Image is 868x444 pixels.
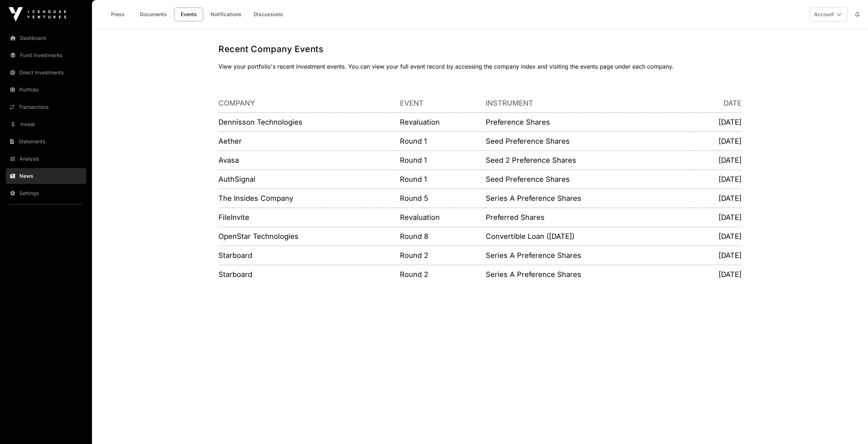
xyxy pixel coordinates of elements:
a: Analysis [6,151,86,167]
a: Aether [218,137,242,145]
p: Round 8 [400,231,486,241]
a: Dashboard [6,30,86,46]
p: Round 1 [400,174,486,184]
a: News [6,168,86,184]
p: Round 1 [400,155,486,165]
h1: Recent Company Events [218,43,742,55]
a: OpenStar Technologies [218,232,299,241]
p: [DATE] [692,174,742,184]
a: FileInvite [218,213,249,222]
p: [DATE] [692,231,742,241]
a: Transactions [6,99,86,115]
button: Account [809,7,848,22]
p: [DATE] [692,250,742,260]
a: Invest [6,116,86,132]
p: Round 5 [400,193,486,203]
a: Starboard [218,270,252,279]
th: Event [400,94,486,113]
a: Portfolio [6,82,86,98]
a: Starboard [218,251,252,260]
img: Icehouse Ventures Logo [9,7,66,22]
p: Seed Preference Shares [486,136,692,146]
p: Round 2 [400,269,486,279]
p: Round 2 [400,250,486,260]
a: Documents [135,8,171,21]
a: Fund Investments [6,47,86,63]
p: [DATE] [692,117,742,127]
p: Seed 2 Preference Shares [486,155,692,165]
p: Series A Preference Shares [486,269,692,279]
a: Dennisson Technologies [218,118,303,126]
p: Round 1 [400,136,486,146]
a: Direct Investments [6,65,86,80]
a: AuthSignal [218,175,255,184]
p: Preferred Shares [486,212,692,222]
p: View your portfolio's recent investment events. You can view your full event record by accessing ... [218,62,742,71]
a: Settings [6,185,86,201]
a: Events [174,8,203,21]
p: Revaluation [400,117,486,127]
p: [DATE] [692,269,742,279]
a: Notifications [206,8,246,21]
p: [DATE] [692,136,742,146]
p: Seed Preference Shares [486,174,692,184]
p: [DATE] [692,193,742,203]
a: Press [103,8,132,21]
p: [DATE] [692,212,742,222]
th: Instrument [486,94,692,113]
p: Series A Preference Shares [486,250,692,260]
p: [DATE] [692,155,742,165]
a: Avasa [218,156,239,165]
a: The Insides Company [218,194,293,203]
p: Series A Preference Shares [486,193,692,203]
p: Preference Shares [486,117,692,127]
th: Company [218,94,400,113]
p: Convertible Loan ([DATE]) [486,231,692,241]
a: Discussions [249,8,288,21]
th: Date [692,94,742,113]
a: Statements [6,134,86,149]
iframe: Chat Widget [832,410,868,444]
p: Revaluation [400,212,486,222]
